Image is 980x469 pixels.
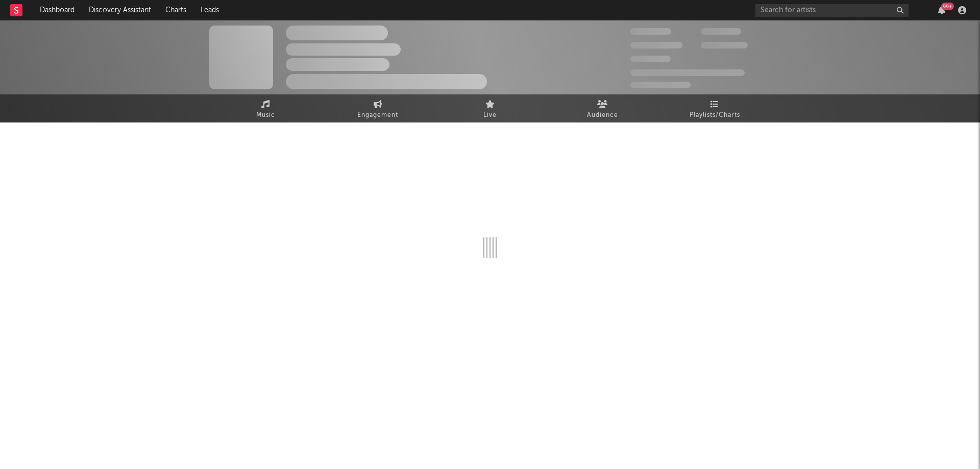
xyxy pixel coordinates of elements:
[630,69,745,76] span: 50,000,000 Monthly Listeners
[701,28,741,35] span: 100,000
[587,109,618,121] span: Audience
[357,109,398,121] span: Engagement
[630,56,671,62] span: 100,000
[209,94,322,122] a: Music
[630,42,682,48] span: 50,000,000
[434,94,546,122] a: Live
[701,42,748,48] span: 1,000,000
[630,82,691,88] span: Jump Score: 85.0
[658,94,771,122] a: Playlists/Charts
[322,94,434,122] a: Engagement
[546,94,658,122] a: Audience
[256,109,275,121] span: Music
[483,109,497,121] span: Live
[630,28,671,35] span: 300,000
[690,109,740,121] span: Playlists/Charts
[941,3,954,10] div: 99 +
[755,4,909,17] input: Search for artists
[938,6,945,14] button: 99+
